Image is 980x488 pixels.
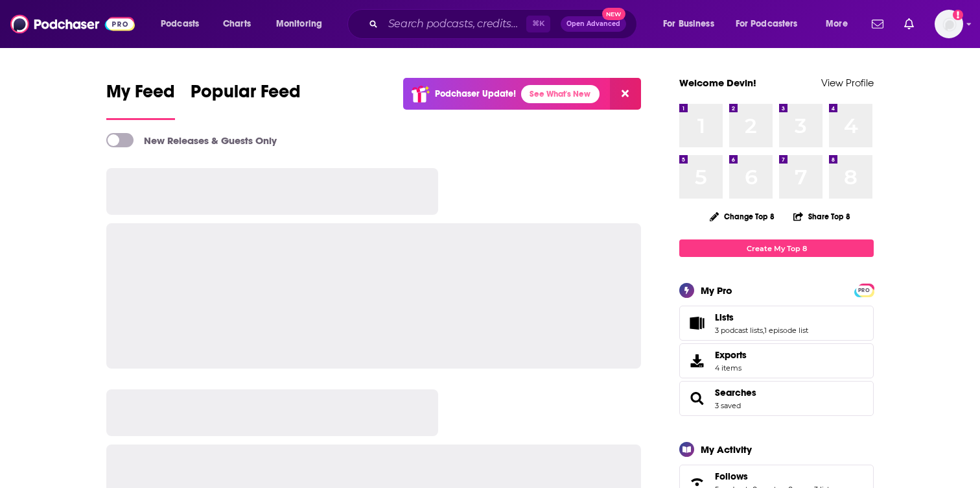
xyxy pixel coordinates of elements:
div: My Activity [701,443,752,456]
button: Show profile menu [935,10,963,38]
span: Logged in as sschroeder [935,10,963,38]
span: Exports [715,349,747,361]
a: View Profile [821,77,874,89]
span: Monitoring [276,15,322,33]
a: My Feed [106,80,175,120]
a: Show notifications dropdown [899,13,919,35]
button: Share Top 8 [793,204,851,229]
svg: Add a profile image [953,10,963,20]
a: Lists [715,311,808,323]
button: open menu [267,14,339,34]
span: Popular Feed [191,80,301,110]
button: open menu [654,14,730,34]
a: See What's New [521,85,600,103]
span: ⌘ K [526,16,550,32]
a: Follows [715,470,833,482]
span: New [602,8,625,20]
a: 3 saved [715,401,741,410]
span: Searches [679,381,874,416]
span: Lists [679,306,874,341]
button: Open AdvancedNew [561,16,626,32]
span: , [763,326,764,335]
a: Show notifications dropdown [867,13,889,35]
a: New Releases & Guests Only [106,133,277,147]
a: Welcome Devin! [679,77,756,89]
a: Exports [679,343,874,378]
span: PRO [856,286,872,295]
img: Podchaser - Follow, Share and Rate Podcasts [10,12,135,36]
span: Lists [715,311,734,323]
a: Searches [684,389,710,408]
a: 3 podcast lists [715,326,763,335]
a: Searches [715,387,756,398]
span: My Feed [106,80,175,110]
span: 4 items [715,363,747,372]
span: Exports [684,352,710,370]
span: Open Advanced [566,21,620,27]
span: Follows [715,470,748,482]
span: For Podcasters [736,15,798,33]
button: open menu [727,14,817,34]
a: Popular Feed [191,80,301,120]
span: For Business [663,15,714,33]
a: Lists [684,314,710,332]
a: Create My Top 8 [679,239,874,257]
button: open menu [152,14,216,34]
div: My Pro [701,284,732,297]
input: Search podcasts, credits, & more... [383,14,526,34]
a: Charts [215,14,259,34]
a: 1 episode list [764,326,808,335]
a: PRO [856,285,872,295]
span: More [826,15,848,33]
span: Charts [223,15,251,33]
p: Podchaser Update! [435,88,516,99]
button: Change Top 8 [702,208,782,225]
span: Podcasts [161,15,199,33]
button: open menu [817,14,864,34]
div: Search podcasts, credits, & more... [360,9,649,39]
img: User Profile [935,10,963,38]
